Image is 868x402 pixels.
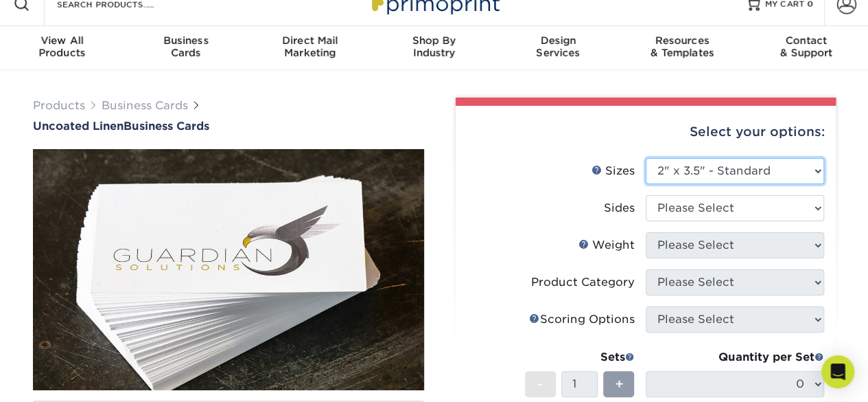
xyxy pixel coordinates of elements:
span: - [537,374,543,394]
a: DesignServices [496,26,620,70]
a: BusinessCards [124,26,248,70]
span: Direct Mail [248,34,372,47]
div: Industry [372,34,496,59]
a: Uncoated LinenBusiness Cards [33,120,424,133]
span: Resources [620,34,744,47]
div: Marketing [248,34,372,59]
div: & Templates [620,34,744,59]
div: Quantity per Set [646,349,824,366]
span: Business [124,34,248,47]
a: Direct MailMarketing [248,26,372,70]
iframe: Google Customer Reviews [3,360,117,397]
div: & Support [744,34,868,59]
div: Cards [124,34,248,59]
a: Shop ByIndustry [372,26,496,70]
span: Uncoated Linen [33,120,124,133]
h1: Business Cards [33,120,424,133]
a: Products [33,99,85,112]
div: Services [496,34,620,59]
div: Sides [604,200,635,216]
div: Open Intercom Messenger [821,355,854,388]
span: + [614,374,623,394]
div: Select your options: [467,106,825,158]
div: Product Category [531,274,635,291]
div: Sizes [591,163,635,179]
a: Resources& Templates [620,26,744,70]
div: Weight [578,237,635,254]
a: Contact& Support [744,26,868,70]
span: Shop By [372,34,496,47]
div: Sets [525,349,635,366]
span: Design [496,34,620,47]
div: Scoring Options [529,311,635,328]
a: Business Cards [102,99,188,112]
span: Contact [744,34,868,47]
